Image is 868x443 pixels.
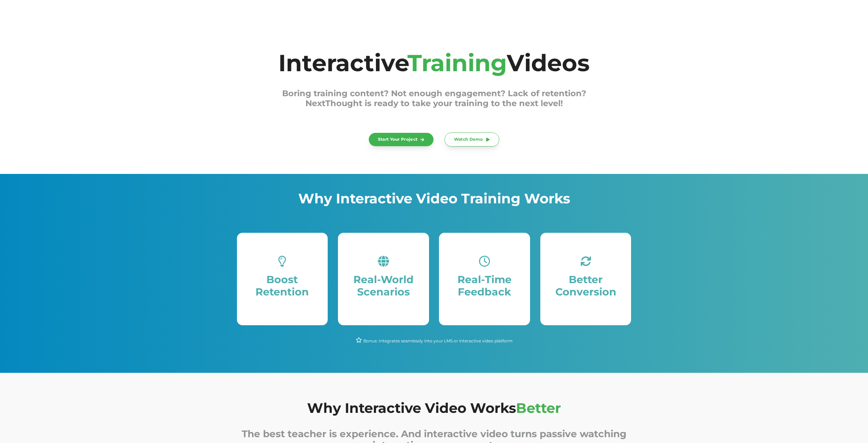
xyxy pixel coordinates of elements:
[516,400,561,416] span: Better
[369,133,433,146] a: Start Your Project
[457,273,512,298] span: Real-Time Feedback
[278,49,590,77] span: Interactive Videos
[407,49,507,77] span: Training
[307,400,516,416] span: Why Interactive Video Works
[298,190,570,207] span: Why Interactive Video Training Works
[555,273,616,298] span: Better Conversion
[353,273,414,298] span: Real-World Scenarios
[363,338,513,343] span: Bonus: Integrates seamlessly into your LMS or interactive video platform
[255,273,309,298] span: Boost Retention
[282,88,586,108] span: Boring training content? Not enough engagement? Lack of retention? NextThought is ready to take y...
[444,132,500,147] a: Watch Demo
